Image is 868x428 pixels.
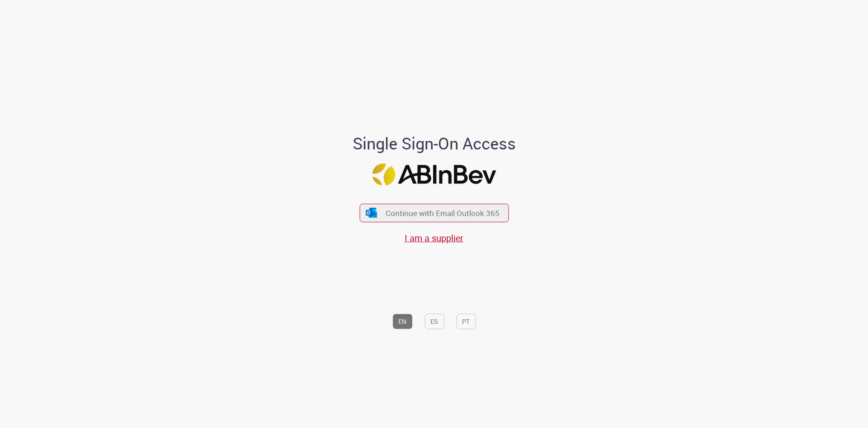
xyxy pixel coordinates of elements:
[405,232,463,244] a: I am a supplier
[386,208,500,218] span: Continue with Email Outlook 365
[365,208,378,217] img: ícone Azure/Microsoft 360
[456,314,476,329] button: PT
[425,314,444,329] button: ES
[359,204,509,222] button: ícone Azure/Microsoft 360 Continue with Email Outlook 365
[309,135,560,153] h1: Single Sign-On Access
[372,164,496,186] img: Logo ABInBev
[392,314,412,329] button: EN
